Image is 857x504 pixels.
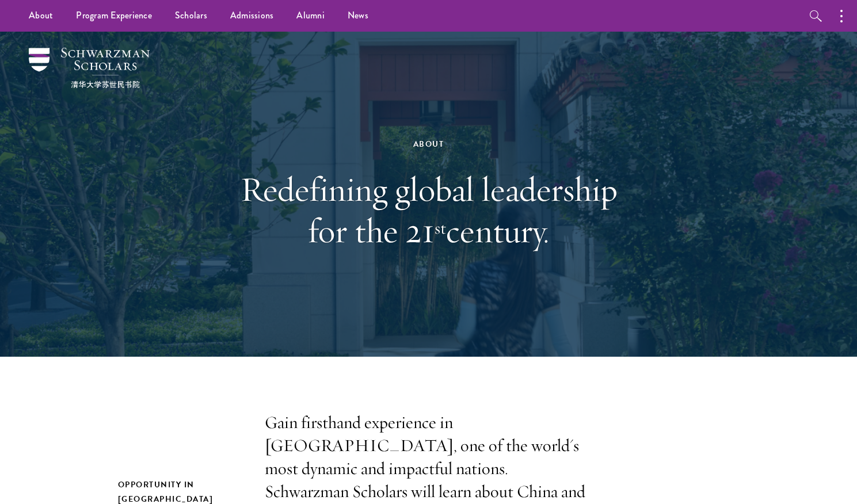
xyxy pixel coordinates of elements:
[230,137,627,151] div: About
[29,48,150,88] img: Schwarzman Scholars
[435,217,446,239] sup: st
[230,169,627,251] h1: Redefining global leadership for the 21 century.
